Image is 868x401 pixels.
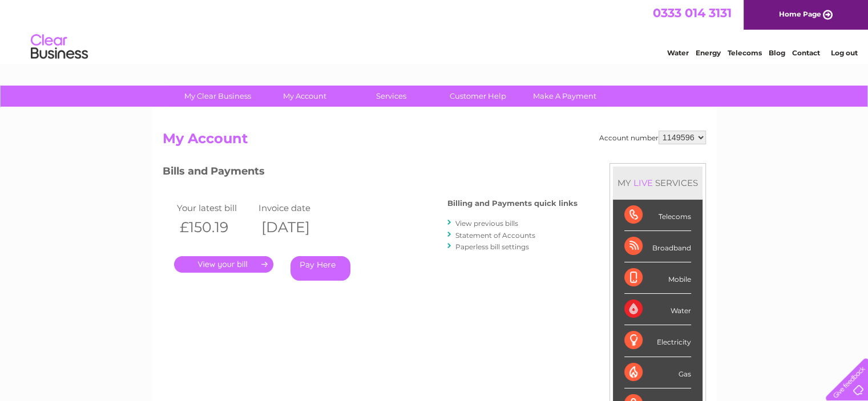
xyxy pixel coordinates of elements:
[455,219,518,228] a: View previous bills
[728,48,762,57] a: Telecoms
[624,262,691,294] div: Mobile
[455,231,535,240] a: Statement of Accounts
[696,48,721,57] a: Energy
[455,242,529,251] a: Paperless bill settings
[174,200,256,216] td: Your latest bill
[631,177,655,188] div: LIVE
[653,6,732,20] a: 0333 014 3131
[256,200,338,216] td: Invoice date
[290,256,350,281] a: Pay Here
[624,325,691,357] div: Electricity
[431,86,525,107] a: Customer Help
[624,200,691,231] div: Telecoms
[830,48,857,57] a: Log out
[792,48,820,57] a: Contact
[174,256,273,273] a: .
[256,216,338,239] th: [DATE]
[624,294,691,325] div: Water
[769,48,785,57] a: Blog
[344,86,438,107] a: Services
[174,216,256,239] th: £150.19
[165,6,704,55] div: Clear Business is a trading name of Verastar Limited (registered in [GEOGRAPHIC_DATA] No. 3667643...
[163,163,578,183] h3: Bills and Payments
[257,86,352,107] a: My Account
[30,30,88,64] img: logo.png
[447,199,578,208] h4: Billing and Payments quick links
[163,131,706,152] h2: My Account
[599,131,706,144] div: Account number
[667,48,689,57] a: Water
[624,231,691,262] div: Broadband
[518,86,612,107] a: Make A Payment
[613,167,703,199] div: MY SERVICES
[171,86,265,107] a: My Clear Business
[624,357,691,388] div: Gas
